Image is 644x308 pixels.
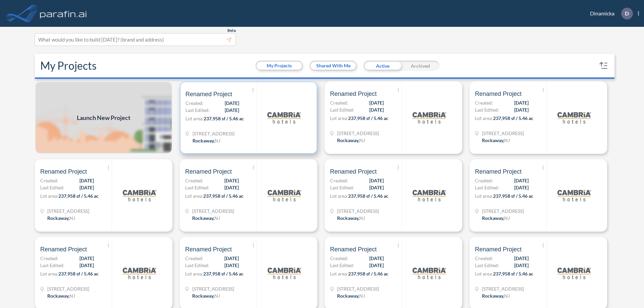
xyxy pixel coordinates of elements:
[514,177,529,184] span: [DATE]
[192,215,214,221] span: Rockaway ,
[192,293,214,299] span: Rockaway ,
[47,285,89,292] span: 321 Mt Hope Ave
[330,271,348,276] span: Lot area:
[475,115,493,121] span: Lot area:
[185,90,232,98] span: Renamed Project
[475,99,493,106] span: Created:
[359,215,365,221] span: NJ
[337,214,365,222] div: Rockaway, NJ
[475,262,499,269] span: Last Edited:
[47,293,69,299] span: Rockaway ,
[475,255,493,262] span: Created:
[475,193,493,199] span: Lot area:
[203,193,244,199] span: 237,958 sf / 5.46 ac
[337,137,365,144] div: Rockaway, NJ
[58,193,99,199] span: 237,958 sf / 5.46 ac
[337,215,359,221] span: Rockaway ,
[475,245,522,253] span: Renamed Project
[413,101,446,134] img: logo
[123,256,156,290] img: logo
[40,193,58,199] span: Lot area:
[311,62,356,70] button: Shared With Me
[185,255,203,262] span: Created:
[493,193,533,199] span: 237,958 sf / 5.46 ac
[482,130,524,137] span: 321 Mt Hope Ave
[514,184,529,191] span: [DATE]
[224,177,239,184] span: [DATE]
[40,262,64,269] span: Last Edited:
[401,61,439,71] div: Archived
[514,262,529,269] span: [DATE]
[35,81,172,154] img: add
[475,271,493,276] span: Lot area:
[192,207,234,214] span: 321 Mt Hope Ave
[580,8,639,19] div: Dinamicka
[192,292,220,299] div: Rockaway, NJ
[79,184,94,191] span: [DATE]
[337,293,359,299] span: Rockaway ,
[204,116,244,121] span: 237,958 sf / 5.46 ac
[330,99,348,106] span: Created:
[77,113,130,122] span: Launch New Project
[40,245,87,253] span: Renamed Project
[185,116,204,121] span: Lot area:
[268,256,301,290] img: logo
[224,255,239,262] span: [DATE]
[514,255,529,262] span: [DATE]
[225,100,239,107] span: [DATE]
[413,256,446,290] img: logo
[348,271,388,276] span: 237,958 sf / 5.46 ac
[348,115,388,121] span: 237,958 sf / 5.46 ac
[39,7,88,20] img: logo
[47,292,75,299] div: Rockaway, NJ
[123,179,156,212] img: logo
[224,262,239,269] span: [DATE]
[214,293,220,299] span: NJ
[348,193,388,199] span: 237,958 sf / 5.46 ac
[482,207,524,214] span: 321 Mt Hope Ave
[268,179,301,212] img: logo
[413,179,446,212] img: logo
[203,271,244,276] span: 237,958 sf / 5.46 ac
[330,177,348,184] span: Created:
[330,115,348,121] span: Lot area:
[475,177,493,184] span: Created:
[598,60,609,71] button: sort
[330,106,354,113] span: Last Edited:
[193,137,220,144] div: Rockaway, NJ
[504,215,510,221] span: NJ
[40,184,64,191] span: Last Edited:
[185,107,210,114] span: Last Edited:
[40,255,58,262] span: Created:
[69,215,75,221] span: NJ
[337,207,379,214] span: 321 Mt Hope Ave
[369,255,384,262] span: [DATE]
[369,99,384,106] span: [DATE]
[504,293,510,299] span: NJ
[330,90,377,98] span: Renamed Project
[330,193,348,199] span: Lot area:
[364,61,401,71] div: Active
[192,214,220,222] div: Rockaway, NJ
[475,184,499,191] span: Last Edited:
[47,215,69,221] span: Rockaway ,
[482,292,510,299] div: Rockaway, NJ
[359,137,365,143] span: NJ
[482,215,504,221] span: Rockaway ,
[330,184,354,191] span: Last Edited:
[214,215,220,221] span: NJ
[267,101,301,134] img: logo
[40,168,87,176] span: Renamed Project
[330,168,377,176] span: Renamed Project
[185,184,209,191] span: Last Edited:
[185,271,203,276] span: Lot area:
[337,137,359,143] span: Rockaway ,
[58,271,99,276] span: 237,958 sf / 5.46 ac
[40,59,97,72] h2: My Projects
[359,293,365,299] span: NJ
[482,137,510,144] div: Rockaway, NJ
[185,177,203,184] span: Created:
[625,10,629,16] p: D
[557,179,591,212] img: logo
[40,271,58,276] span: Lot area:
